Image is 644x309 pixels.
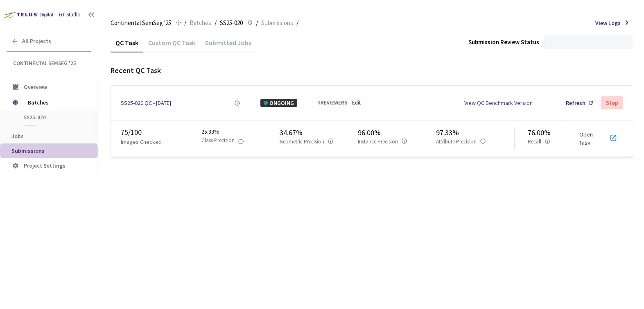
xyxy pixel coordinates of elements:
[280,127,358,138] div: 34.67%
[200,39,256,52] div: Submitted Jobs
[260,99,297,107] div: ONGOING
[111,39,143,52] div: QC Task
[468,38,539,46] div: Submission Review Status
[296,18,298,28] li: /
[121,99,171,107] a: SS25-020 QC - [DATE]
[436,138,477,146] p: Attribute Precision
[121,127,188,138] div: 75 / 100
[22,38,51,45] span: All Projects
[188,18,213,27] a: Batches
[220,18,243,28] span: SS25-020
[190,18,211,28] span: Batches
[201,137,235,145] p: Class Precision
[606,100,618,106] div: Stop
[436,127,514,138] div: 97.33%
[318,99,347,107] div: 4 REVIEWERS
[260,18,295,27] a: Submissions
[121,138,162,146] p: Images Checked
[184,18,186,28] li: /
[24,114,84,121] span: SS25-020
[566,99,585,107] div: Refresh
[11,132,24,140] span: Jobs
[358,138,398,146] p: Instance Precision
[59,11,81,19] div: GT Studio
[579,131,593,146] a: Open Task
[111,65,633,76] div: Recent QC Task
[595,19,621,27] span: View Logs
[111,18,171,28] span: Continental SemSeg '25
[13,60,86,67] span: Continental SemSeg '25
[143,39,200,52] div: Custom QC Task
[464,99,533,107] div: View QC Benchmark Version
[28,94,84,111] span: Batches
[528,127,566,138] div: 76.00%
[24,162,66,169] span: Project Settings
[280,138,324,146] p: Geometric Precision
[256,18,258,28] li: /
[528,138,541,146] p: Recall
[358,127,436,138] div: 96.00%
[215,18,217,28] li: /
[201,127,280,150] div: 25.33%
[24,83,47,91] span: Overview
[352,99,361,107] a: Edit
[11,147,45,154] span: Submissions
[261,18,293,28] span: Submissions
